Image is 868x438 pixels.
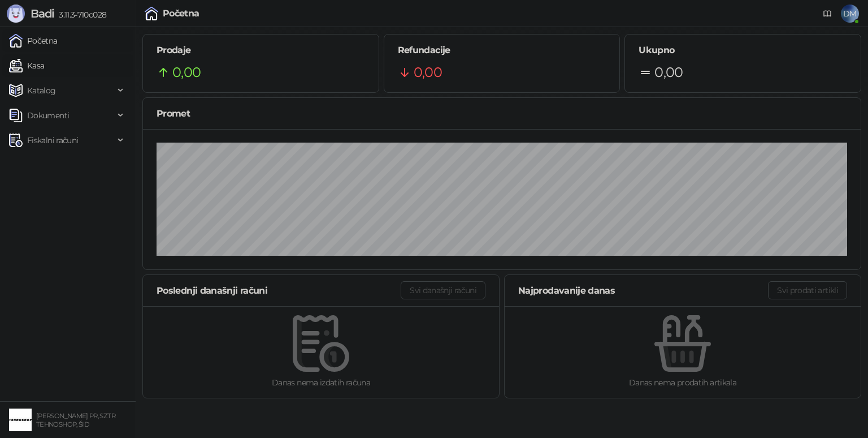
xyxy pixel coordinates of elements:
div: Danas nema prodatih artikala [523,376,843,389]
span: 0,00 [414,62,442,83]
span: DM [841,5,859,23]
div: Početna [163,9,199,18]
h5: Prodaje [157,44,365,57]
div: Danas nema izdatih računa [161,376,481,389]
div: Poslednji današnji računi [157,284,401,298]
a: Početna [9,29,58,52]
div: Promet [157,106,847,121]
button: Svi današnji računi [401,281,485,299]
a: Dokumentacija [818,5,836,23]
span: 3.11.3-710c028 [54,10,106,20]
span: Dokumenti [27,104,69,127]
span: Fiskalni računi [27,129,78,152]
span: 0,00 [654,62,683,83]
a: Kasa [9,54,44,77]
button: Svi prodati artikli [768,281,847,299]
div: Najprodavanije danas [518,284,768,298]
span: Katalog [27,79,56,102]
img: 64x64-companyLogo-68805acf-9e22-4a20-bcb3-9756868d3d19.jpeg [9,409,32,431]
h5: Refundacije [398,44,606,57]
h5: Ukupno [639,44,847,57]
img: Logo [7,5,25,23]
small: [PERSON_NAME] PR, SZTR TEHNOSHOP, ŠID [36,412,115,428]
span: Badi [31,7,54,20]
span: 0,00 [172,62,201,83]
